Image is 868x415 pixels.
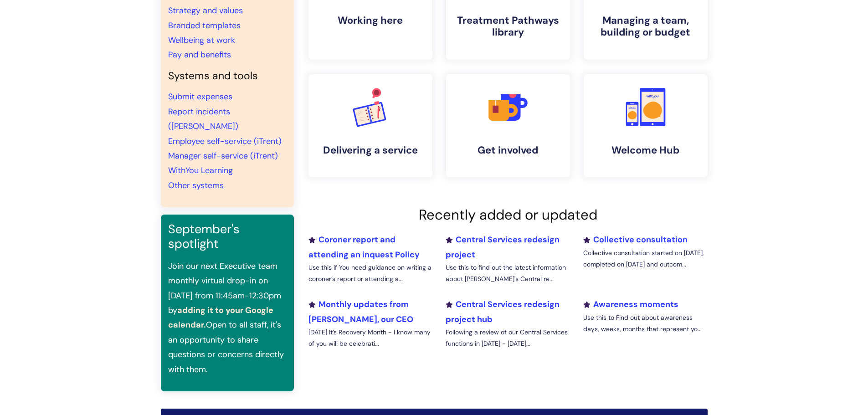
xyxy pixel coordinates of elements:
[168,305,273,330] a: adding it to your Google calendar.
[168,49,231,60] a: Pay and benefits
[168,150,278,161] a: Manager self-service (iTrent)
[316,144,425,156] h4: Delivering a service
[316,15,425,26] h4: Working here
[168,165,233,176] a: WithYou Learning
[591,144,700,156] h4: Welcome Hub
[308,234,420,260] a: Coroner report and attending an inquest Policy
[583,299,678,310] a: Awareness moments
[168,20,241,31] a: Branded templates
[591,15,700,39] h4: Managing a team, building or budget
[168,91,232,102] a: Submit expenses
[446,299,560,324] a: Central Services redesign project hub
[168,5,243,16] a: Strategy and values
[446,234,560,260] a: Central Services redesign project
[168,35,235,46] a: Wellbeing at work
[168,70,287,82] h4: Systems and tools
[453,144,563,156] h4: Get involved
[308,74,432,177] a: Delivering a service
[446,262,570,285] p: Use this to find out the latest information about [PERSON_NAME]'s Central re...
[308,206,708,223] h2: Recently added or updated
[168,222,287,251] h3: September's spotlight
[583,234,688,245] a: Collective consultation
[308,262,432,285] p: Use this if You need guidance on writing a coroner’s report or attending a...
[584,74,708,177] a: Welcome Hub
[308,299,413,324] a: Monthly updates from [PERSON_NAME], our CEO
[308,327,432,349] p: [DATE] It’s Recovery Month - I know many of you will be celebrati...
[446,74,570,177] a: Get involved
[168,259,287,377] p: Join our next Executive team monthly virtual drop-in on [DATE] from 11:45am-12:30pm by Open to al...
[453,15,563,39] h4: Treatment Pathways library
[168,106,238,132] a: Report incidents ([PERSON_NAME])
[446,327,570,349] p: Following a review of our Central Services functions in [DATE] - [DATE]...
[168,136,282,147] a: Employee self-service (iTrent)
[583,247,707,270] p: Collective consultation started on [DATE], completed on [DATE] and outcom...
[583,312,707,335] p: Use this to Find out about awareness days, weeks, months that represent yo...
[168,180,224,191] a: Other systems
